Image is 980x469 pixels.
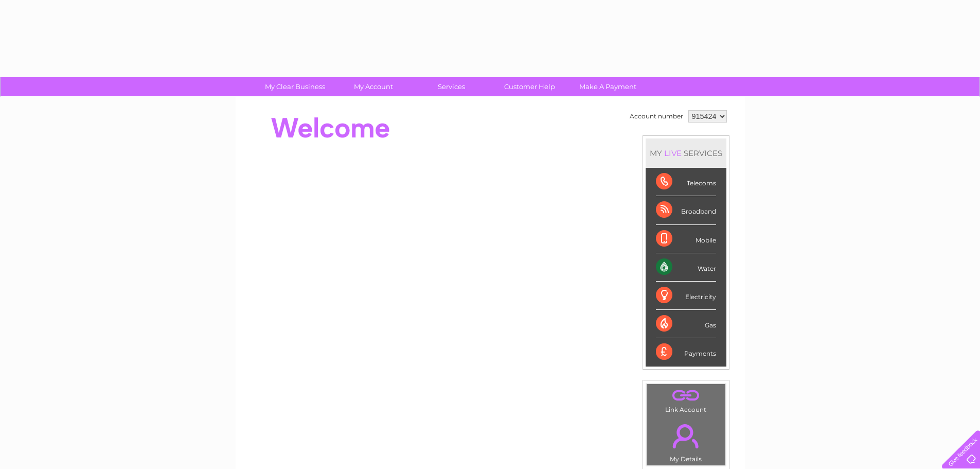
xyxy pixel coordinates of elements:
[409,77,494,96] a: Services
[656,196,716,224] div: Broadband
[656,253,716,282] div: Water
[656,338,716,366] div: Payments
[656,282,716,310] div: Electricity
[565,77,650,96] a: Make A Payment
[649,387,723,405] a: .
[662,148,684,158] div: LIVE
[656,225,716,253] div: Mobile
[649,418,723,454] a: .
[487,77,572,96] a: Customer Help
[646,415,726,466] td: My Details
[646,138,726,168] div: MY SERVICES
[646,384,726,416] td: Link Account
[656,168,716,196] div: Telecoms
[253,77,337,96] a: My Clear Business
[656,310,716,338] div: Gas
[331,77,416,96] a: My Account
[627,108,686,125] td: Account number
